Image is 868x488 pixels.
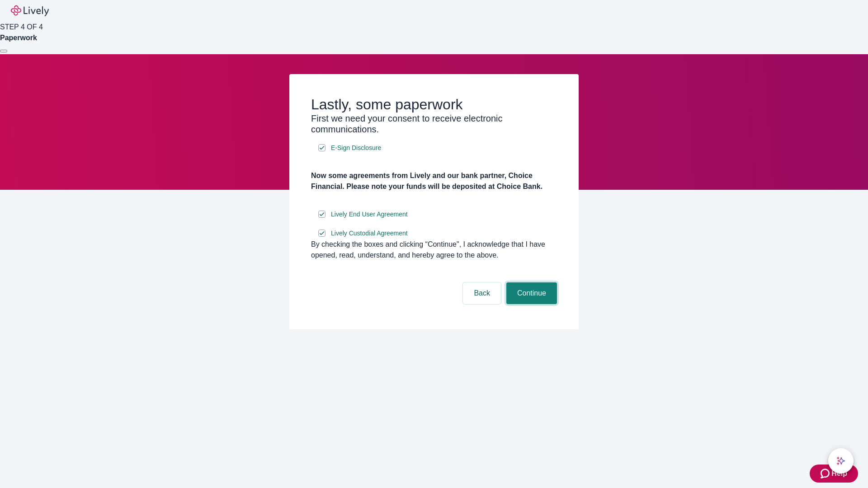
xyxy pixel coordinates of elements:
[836,456,845,465] svg: Lively AI Assistant
[11,5,49,16] img: Lively
[810,465,858,483] button: Zendesk support iconHelp
[463,282,501,304] button: Back
[329,209,410,220] a: e-sign disclosure document
[831,468,847,479] span: Help
[311,239,557,261] div: By checking the boxes and clicking “Continue", I acknowledge that I have opened, read, understand...
[506,282,557,304] button: Continue
[331,143,381,153] span: E-Sign Disclosure
[821,468,831,479] svg: Zendesk support icon
[828,448,854,474] button: chat
[311,170,557,192] h4: Now some agreements from Lively and our bank partner, Choice Financial. Please note your funds wi...
[331,210,408,219] span: Lively End User Agreement
[329,228,410,239] a: e-sign disclosure document
[311,96,557,113] h2: Lastly, some paperwork
[329,142,383,154] a: e-sign disclosure document
[331,229,408,238] span: Lively Custodial Agreement
[311,113,557,135] h3: First we need your consent to receive electronic communications.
